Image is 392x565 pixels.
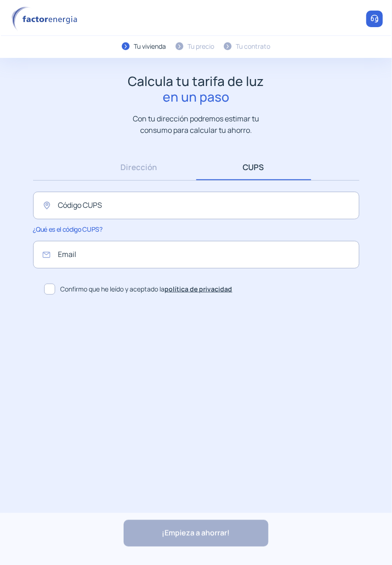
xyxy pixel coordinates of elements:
a: CUPS [196,154,311,180]
div: Tu vivienda [134,41,166,51]
a: política de privacidad [165,285,233,293]
img: llamar [370,14,379,23]
div: Tu contrato [236,41,271,51]
span: en un paso [128,89,264,105]
h1: Calcula tu tarifa de luz [128,74,264,104]
p: Con tu dirección podremos estimar tu consumo para calcular tu ahorro. [124,113,268,136]
img: logo factor [9,6,83,32]
span: Confirmo que he leído y aceptado la [61,284,233,294]
a: Dirección [81,154,196,180]
span: ¿Qué es el código CUPS? [33,225,102,234]
div: Tu precio [188,41,215,51]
